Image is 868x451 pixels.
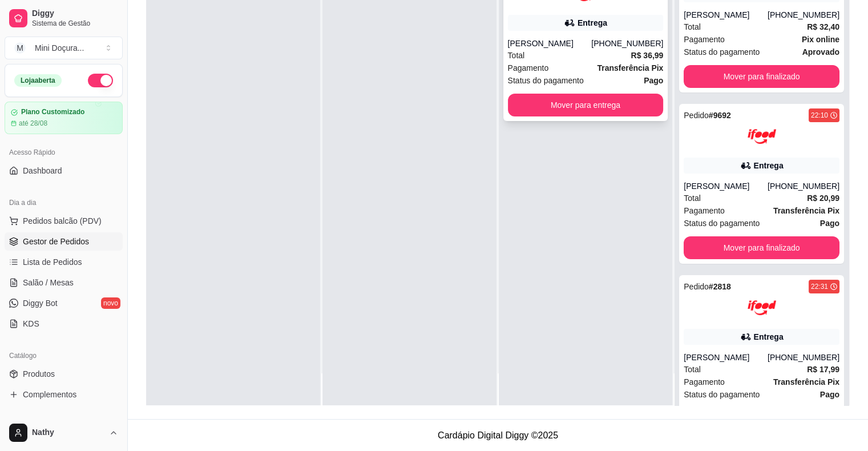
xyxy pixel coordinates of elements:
a: Lista de Pedidos [5,253,123,271]
div: [PHONE_NUMBER] [591,38,663,49]
strong: Pago [644,76,663,85]
button: Mover para finalizado [684,65,839,88]
strong: Pago [820,390,839,399]
strong: Pix online [802,35,839,44]
strong: Transferência Pix [597,63,663,73]
strong: Transferência Pix [773,377,839,386]
span: Salão / Mesas [23,277,74,288]
span: KDS [23,318,39,329]
article: Plano Customizado [21,108,84,116]
div: [PERSON_NAME] [684,9,768,21]
img: ifood [748,122,776,151]
a: KDS [5,315,123,333]
a: Diggy Botnovo [5,294,123,312]
a: Complementos [5,385,123,404]
div: 22:31 [811,282,828,291]
div: Entrega [578,17,607,29]
strong: R$ 17,99 [807,365,839,374]
span: Total [684,363,701,376]
button: Alterar Status [88,74,113,87]
div: Mini Doçura ... [35,42,84,54]
a: Plano Customizadoaté 28/08 [5,102,123,134]
button: Pedidos balcão (PDV) [5,212,123,230]
img: ifood [748,293,776,322]
strong: Transferência Pix [773,206,839,215]
span: Total [508,49,525,62]
strong: aprovado [802,47,839,57]
span: Complementos [23,389,76,400]
strong: Pago [820,219,839,228]
strong: R$ 36,99 [631,51,663,60]
div: Catálogo [5,347,123,365]
strong: # 2818 [709,282,731,291]
span: Pedido [684,282,709,291]
div: Entrega [754,331,784,343]
strong: # 9692 [709,111,731,120]
span: Pagamento [508,62,549,74]
div: [PERSON_NAME] [684,180,768,192]
div: [PHONE_NUMBER] [768,9,839,21]
div: [PHONE_NUMBER] [768,180,839,192]
div: Dia a dia [5,194,123,212]
span: Total [684,192,701,204]
div: [PERSON_NAME] [684,352,768,363]
span: Pedido [684,111,709,120]
a: DiggySistema de Gestão [5,5,123,32]
span: Nathy [32,428,104,438]
span: Status do pagamento [684,388,760,401]
div: 22:10 [811,111,828,120]
span: Gestor de Pedidos [23,236,89,247]
button: Mover para finalizado [684,236,839,259]
article: até 28/08 [19,119,47,128]
div: [PERSON_NAME] [508,38,592,49]
span: Lista de Pedidos [23,256,82,268]
span: M [14,42,26,54]
strong: R$ 20,99 [807,194,839,203]
span: Sistema de Gestão [32,19,118,28]
span: Total [684,21,701,33]
a: Dashboard [5,162,123,180]
span: Pagamento [684,204,725,217]
span: Produtos [23,368,55,380]
strong: R$ 32,40 [807,22,839,31]
a: Salão / Mesas [5,273,123,292]
span: Status do pagamento [684,217,760,229]
span: Pagamento [684,376,725,388]
div: [PHONE_NUMBER] [768,352,839,363]
span: Dashboard [23,165,62,176]
button: Nathy [5,419,123,446]
div: Loja aberta [14,74,62,87]
span: Pedidos balcão (PDV) [23,215,102,227]
span: Status do pagamento [684,46,760,58]
span: Diggy [32,9,118,19]
div: Acesso Rápido [5,143,123,162]
button: Mover para entrega [508,94,664,116]
span: Diggy Bot [23,297,58,309]
span: Status do pagamento [508,74,584,87]
a: Produtos [5,365,123,383]
span: Pagamento [684,33,725,46]
a: Gestor de Pedidos [5,232,123,251]
button: Select a team [5,37,123,59]
div: Entrega [754,160,784,171]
